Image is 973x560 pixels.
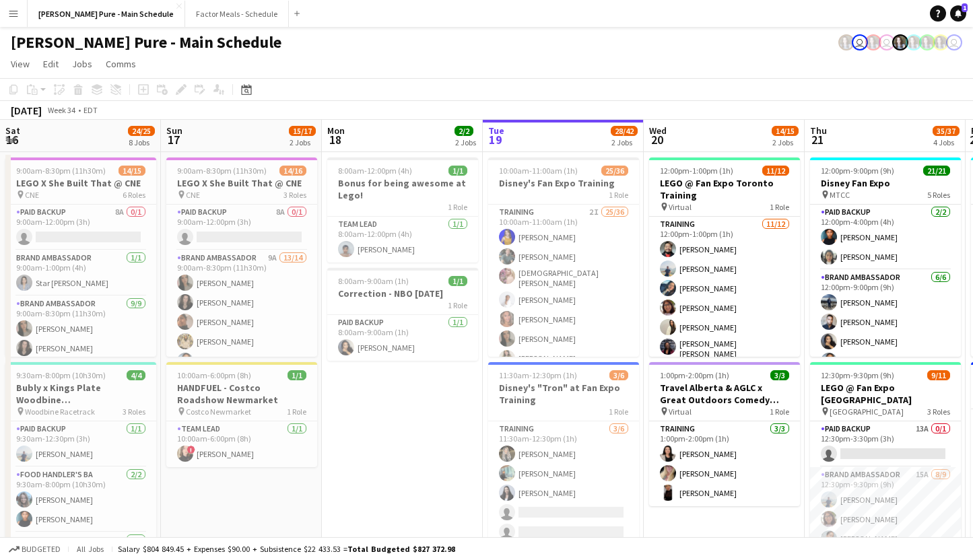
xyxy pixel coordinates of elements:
div: 2 Jobs [611,137,637,147]
span: 2/2 [455,126,473,136]
span: 9:30am-8:00pm (10h30m) [16,370,106,380]
span: All jobs [74,544,106,554]
span: 9/11 [927,370,950,380]
h3: HANDFUEL - Costco Roadshow Newmarket [166,382,317,406]
span: 19 [486,132,504,147]
span: MTCC [830,190,850,200]
app-user-avatar: Tifany Scifo [852,34,868,50]
span: 1 [962,3,968,12]
app-job-card: 1:00pm-2:00pm (1h)3/3Travel Alberta & AGLC x Great Outdoors Comedy Festival Training Virtual1 Rol... [649,362,800,506]
div: 12:00pm-1:00pm (1h)11/12LEGO @ Fan Expo Toronto Training Virtual1 RoleTraining11/1212:00pm-1:00pm... [649,157,800,357]
span: 8:00am-12:00pm (4h) [338,166,412,176]
h3: Bonus for being awesome at Lego! [327,177,478,201]
span: 21/21 [923,166,950,176]
app-card-role: Paid Backup1/19:30am-12:30pm (3h)[PERSON_NAME] [5,421,156,467]
div: 2 Jobs [772,137,798,147]
span: 3 Roles [123,407,145,417]
span: Woodbine Racetrack [25,407,95,417]
app-card-role: Paid Backup1/18:00am-9:00am (1h)[PERSON_NAME] [327,315,478,361]
span: [GEOGRAPHIC_DATA] [830,407,904,417]
app-user-avatar: Ashleigh Rains [933,34,949,50]
app-card-role: Team Lead1/110:00am-6:00pm (8h)![PERSON_NAME] [166,421,317,467]
span: 5 Roles [927,190,950,200]
div: EDT [83,105,98,115]
app-user-avatar: Tifany Scifo [946,34,962,50]
span: 1 Role [287,407,306,417]
app-user-avatar: Ashleigh Rains [906,34,922,50]
span: Tue [488,125,504,137]
span: View [11,58,30,70]
span: Budgeted [22,545,61,554]
app-card-role: Training11/1212:00pm-1:00pm (1h)[PERSON_NAME][PERSON_NAME][PERSON_NAME][PERSON_NAME][PERSON_NAME]... [649,217,800,481]
h3: Disney's "Tron" at Fan Expo Training [488,382,639,406]
span: 1 Role [448,300,467,310]
h3: Bubly x Kings Plate Woodbine [GEOGRAPHIC_DATA] [5,382,156,406]
app-job-card: 8:00am-9:00am (1h)1/1Correction - NBO [DATE]1 RolePaid Backup1/18:00am-9:00am (1h)[PERSON_NAME] [327,268,478,361]
span: Comms [106,58,136,70]
app-card-role: Brand Ambassador1/19:00am-1:00pm (4h)Star [PERSON_NAME] [5,250,156,296]
span: 12:00pm-1:00pm (1h) [660,166,733,176]
span: 3/6 [609,370,628,380]
a: View [5,55,35,73]
span: Sun [166,125,182,137]
div: 10:00am-11:00am (1h)25/36Disney's Fan Expo Training1 RoleTraining2I25/3610:00am-11:00am (1h)[PERS... [488,157,639,357]
span: 3 Roles [283,190,306,200]
div: 12:00pm-9:00pm (9h)21/21Disney Fan Expo MTCC5 RolesPaid Backup2/212:00pm-4:00pm (4h)[PERSON_NAME]... [810,157,961,357]
app-user-avatar: Leticia Fayzano [879,34,895,50]
span: Total Budgeted $827 372.98 [347,544,455,554]
span: 10:00am-11:00am (1h) [499,166,578,176]
span: 15/17 [289,126,316,136]
app-card-role: Brand Ambassador9/99:00am-8:30pm (11h30m)[PERSON_NAME][PERSON_NAME] [5,296,156,498]
span: Jobs [72,58,92,70]
span: 1/1 [448,276,467,286]
span: 20 [647,132,667,147]
app-job-card: 9:00am-8:30pm (11h30m)14/15LEGO X She Built That @ CNE CNE6 RolesPaid Backup8A0/19:00am-12:00pm (... [5,157,156,357]
span: Wed [649,125,667,137]
span: 21 [808,132,827,147]
span: Mon [327,125,345,137]
span: 12:30pm-9:30pm (9h) [821,370,894,380]
app-card-role: Paid Backup8A0/19:00am-12:00pm (3h) [166,205,317,250]
a: Edit [38,55,64,73]
span: Sat [5,125,20,137]
span: Edit [43,58,59,70]
button: [PERSON_NAME] Pure - Main Schedule [28,1,185,27]
app-job-card: 8:00am-12:00pm (4h)1/1Bonus for being awesome at Lego!1 RoleTeam Lead1/18:00am-12:00pm (4h)[PERSO... [327,157,478,262]
span: 1 Role [609,190,628,200]
span: 1 Role [770,202,789,212]
div: 9:00am-8:30pm (11h30m)14/16LEGO X She Built That @ CNE CNE3 RolesPaid Backup8A0/19:00am-12:00pm (... [166,157,317,357]
h3: LEGO X She Built That @ CNE [166,177,317,189]
app-user-avatar: Ashleigh Rains [838,34,854,50]
app-card-role: Food Handler's BA2/29:30am-8:00pm (10h30m)[PERSON_NAME][PERSON_NAME] [5,467,156,532]
app-card-role: Brand Ambassador6/612:00pm-9:00pm (9h)[PERSON_NAME][PERSON_NAME][PERSON_NAME][PERSON_NAME] [810,270,961,413]
app-card-role: Paid Backup13A0/112:30pm-3:30pm (3h) [810,421,961,467]
span: 16 [3,132,20,147]
span: CNE [186,190,200,200]
app-user-avatar: Ashleigh Rains [865,34,881,50]
a: Comms [100,55,141,73]
app-job-card: 10:00am-6:00pm (8h)1/1HANDFUEL - Costco Roadshow Newmarket Costco Newmarket1 RoleTeam Lead1/110:0... [166,362,317,467]
h1: [PERSON_NAME] Pure - Main Schedule [11,32,281,53]
h3: LEGO X She Built That @ CNE [5,177,156,189]
app-card-role: Team Lead1/18:00am-12:00pm (4h)[PERSON_NAME] [327,217,478,262]
span: 1 Role [770,407,789,417]
span: Virtual [669,202,692,212]
span: 3 Roles [927,407,950,417]
span: 6 Roles [123,190,145,200]
span: 25/36 [601,166,628,176]
span: 9:00am-8:30pm (11h30m) [16,166,106,176]
span: 1/1 [288,370,306,380]
h3: LEGO @ Fan Expo [GEOGRAPHIC_DATA] [810,382,961,406]
span: 10:00am-6:00pm (8h) [177,370,251,380]
h3: Disney Fan Expo [810,177,961,189]
span: 4/4 [127,370,145,380]
span: 17 [164,132,182,147]
span: 28/42 [611,126,638,136]
app-card-role: Paid Backup2/212:00pm-4:00pm (4h)[PERSON_NAME][PERSON_NAME] [810,205,961,270]
span: ! [187,446,195,454]
span: 14/15 [119,166,145,176]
